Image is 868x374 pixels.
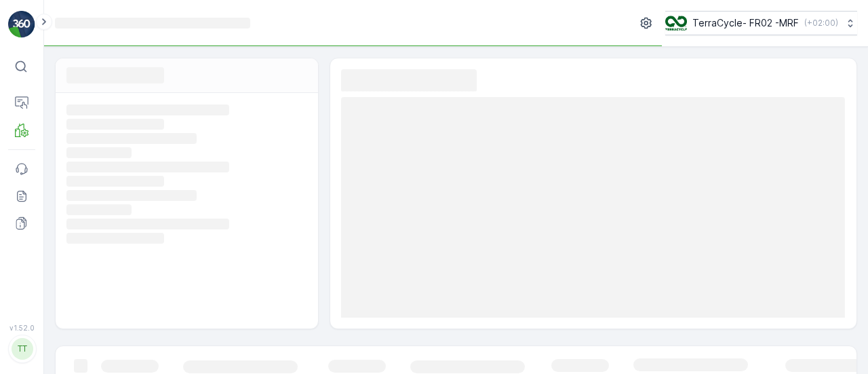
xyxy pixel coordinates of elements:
img: logo [8,11,35,38]
p: TerraCycle- FR02 -MRF [692,16,799,30]
button: TerraCycle- FR02 -MRF(+02:00) [665,11,857,35]
p: ( +02:00 ) [804,18,838,29]
img: terracycle.png [665,16,687,31]
div: TT [12,338,33,360]
button: TT [8,335,35,363]
span: v 1.52.0 [8,324,35,332]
